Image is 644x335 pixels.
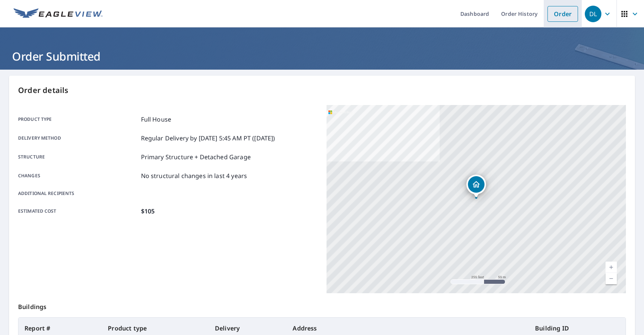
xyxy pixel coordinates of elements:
[18,190,138,197] p: Additional recipients
[547,6,578,22] a: Order
[18,134,138,143] p: Delivery method
[9,49,635,64] h1: Order Submitted
[18,207,138,216] p: Estimated cost
[466,175,486,198] div: Dropped pin, building 1, Residential property, 1902 S Fernwood Ln Mchenry, IL 60051
[141,207,155,216] p: $105
[14,8,103,20] img: EV Logo
[18,152,138,161] p: Structure
[606,273,617,284] a: Current Level 17, Zoom Out
[141,171,247,180] p: No structural changes in last 4 years
[141,134,275,143] p: Regular Delivery by [DATE] 5:45 AM PT ([DATE])
[18,293,626,317] p: Buildings
[585,6,601,22] div: DL
[18,171,138,180] p: Changes
[18,115,138,124] p: Product type
[141,115,172,124] p: Full House
[18,85,626,96] p: Order details
[606,262,617,273] a: Current Level 17, Zoom In
[141,152,251,161] p: Primary Structure + Detached Garage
